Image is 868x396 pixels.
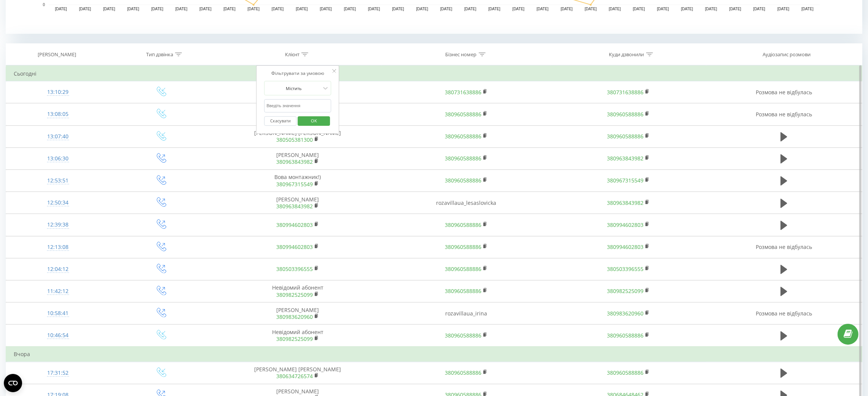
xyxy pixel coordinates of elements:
[55,7,67,11] text: [DATE]
[392,7,404,11] text: [DATE]
[756,111,812,118] span: Розмова не відбулась
[607,133,643,140] a: 380960588886
[14,366,102,380] div: 17:31:52
[320,7,332,11] text: [DATE]
[445,89,481,96] a: 380731638886
[276,203,313,210] a: 380963843982
[14,107,102,122] div: 13:08:05
[14,129,102,144] div: 13:07:40
[705,7,717,11] text: [DATE]
[276,372,313,380] a: 380634726574
[213,362,382,384] td: [PERSON_NAME] [PERSON_NAME]
[248,7,260,11] text: [DATE]
[537,7,549,11] text: [DATE]
[14,306,102,321] div: 10:58:41
[801,7,814,11] text: [DATE]
[416,7,428,11] text: [DATE]
[445,133,481,140] a: 380960588886
[607,243,643,250] a: 380994602803
[276,313,313,320] a: 380983620960
[43,3,45,7] text: 0
[513,7,525,11] text: [DATE]
[14,217,102,232] div: 12:39:38
[753,7,766,11] text: [DATE]
[14,85,102,100] div: 13:10:29
[14,284,102,299] div: 11:42:12
[607,287,643,295] a: 380982525099
[276,158,313,165] a: 380963843982
[276,136,313,143] a: 380505381300
[6,347,862,362] td: Вчора
[445,111,481,118] a: 380960588886
[607,155,643,162] a: 380963843982
[276,243,313,250] a: 380994602803
[445,265,481,272] a: 380960588886
[440,7,452,11] text: [DATE]
[729,7,741,11] text: [DATE]
[756,310,812,317] span: Розмова не відбулась
[14,328,102,343] div: 10:46:54
[199,7,212,11] text: [DATE]
[213,280,382,302] td: Невідомий абонент
[213,325,382,347] td: Невідомий абонент
[609,51,644,58] div: Куди дзвонили
[14,240,102,255] div: 12:13:08
[445,155,481,162] a: 380960588886
[213,103,382,125] td: [PERSON_NAME]
[657,7,669,11] text: [DATE]
[298,116,330,126] button: OK
[763,51,811,58] div: Аудіозапис розмови
[14,151,102,166] div: 13:06:30
[344,7,356,11] text: [DATE]
[681,7,693,11] text: [DATE]
[607,369,643,376] a: 380960588886
[777,7,790,11] text: [DATE]
[38,51,76,58] div: [PERSON_NAME]
[607,199,643,206] a: 380963843982
[276,221,313,228] a: 380994602803
[276,335,313,342] a: 380982525099
[607,111,643,118] a: 380960588886
[585,7,597,11] text: [DATE]
[561,7,573,11] text: [DATE]
[175,7,188,11] text: [DATE]
[445,287,481,295] a: 380960588886
[464,7,476,11] text: [DATE]
[488,7,500,11] text: [DATE]
[296,7,308,11] text: [DATE]
[756,243,812,250] span: Розмова не відбулась
[607,177,643,184] a: 380967315549
[382,303,551,325] td: rozavillaua_irina
[213,147,382,169] td: [PERSON_NAME]
[264,116,297,126] button: Скасувати
[213,303,382,325] td: [PERSON_NAME]
[213,125,382,147] td: [PERSON_NAME] [PERSON_NAME]
[285,51,299,58] div: Клієнт
[382,192,551,214] td: rozavillaua_lesaslovicka
[445,221,481,228] a: 380960588886
[446,51,477,58] div: Бізнес номер
[276,181,313,188] a: 380967315549
[127,7,139,11] text: [DATE]
[264,99,331,112] input: Введіть значення
[609,7,621,11] text: [DATE]
[445,332,481,339] a: 380960588886
[151,7,164,11] text: [DATE]
[445,369,481,376] a: 380960588886
[213,192,382,214] td: [PERSON_NAME]
[4,374,22,392] button: Open CMP widget
[368,7,380,11] text: [DATE]
[445,243,481,250] a: 380960588886
[272,7,284,11] text: [DATE]
[756,89,812,96] span: Розмова не відбулась
[103,7,115,11] text: [DATE]
[14,195,102,210] div: 12:50:34
[6,66,862,81] td: Сьогодні
[14,173,102,188] div: 12:53:51
[276,291,313,298] a: 380982525099
[607,89,643,96] a: 380731638886
[79,7,91,11] text: [DATE]
[607,310,643,317] a: 380983620960
[276,265,313,272] a: 380503396555
[14,262,102,277] div: 12:04:12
